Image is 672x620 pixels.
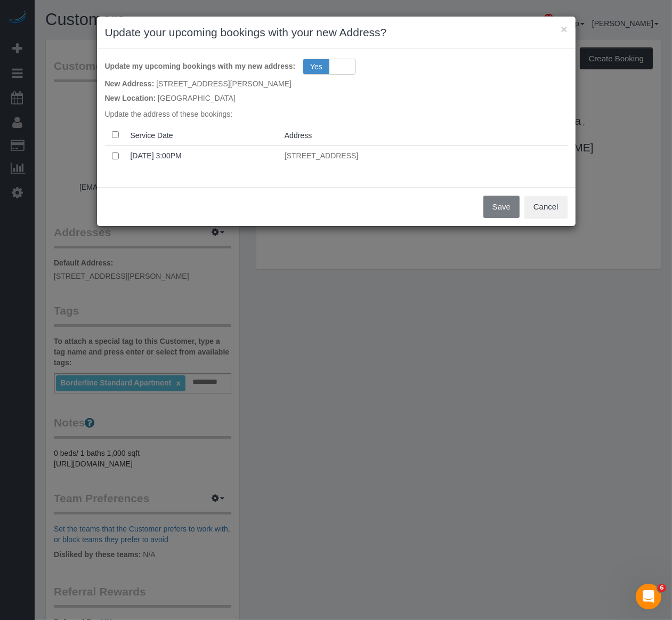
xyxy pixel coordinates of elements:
h3: Update your upcoming bookings with your new Address? [105,25,568,41]
td: Address [280,146,568,170]
span: 6 [658,584,666,592]
iframe: Intercom live chat [636,584,661,609]
button: × [561,23,567,35]
button: Cancel [524,196,568,218]
label: New Location: [105,89,156,103]
span: [GEOGRAPHIC_DATA] [158,94,236,102]
p: [STREET_ADDRESS] [285,150,563,161]
td: Service Date [126,146,280,170]
span: [STREET_ADDRESS][PERSON_NAME] [156,79,292,88]
th: Service Date [126,125,280,146]
span: Yes [303,59,329,74]
a: [DATE] 3:00PM [131,151,182,160]
label: New Address: [105,75,155,89]
th: Address [280,125,568,146]
label: Update my upcoming bookings with my new address: [105,57,296,71]
p: Update the address of these bookings: [105,109,568,119]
